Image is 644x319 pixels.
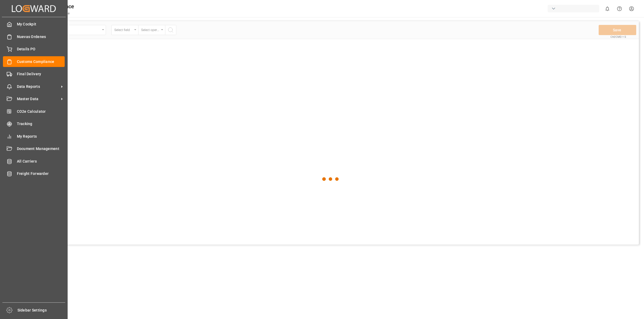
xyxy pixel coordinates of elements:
[17,307,65,313] span: Sidebar Settings
[3,144,65,154] a: Document Management
[601,3,613,15] button: show 0 new notifications
[3,44,65,54] a: Details PO
[613,3,625,15] button: Help Center
[3,106,65,117] a: CO2e Calculator
[3,168,65,179] a: Freight Forwarder
[17,134,65,139] span: My Reports
[17,46,65,52] span: Details PO
[3,56,65,67] a: Customs Compliance
[17,171,65,177] span: Freight Forwarder
[17,159,65,164] span: All Carriers
[17,96,59,102] span: Master Data
[17,34,65,40] span: Nuevas Ordenes
[17,21,65,27] span: My Cockpit
[3,69,65,79] a: Final Delivery
[17,59,65,65] span: Customs Compliance
[17,71,65,77] span: Final Delivery
[3,131,65,141] a: My Reports
[17,109,65,114] span: CO2e Calculator
[3,31,65,42] a: Nuevas Ordenes
[3,119,65,129] a: Tracking
[17,146,65,152] span: Document Management
[17,121,65,127] span: Tracking
[17,84,59,89] span: Data Reports
[3,156,65,166] a: All Carriers
[3,19,65,29] a: My Cockpit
